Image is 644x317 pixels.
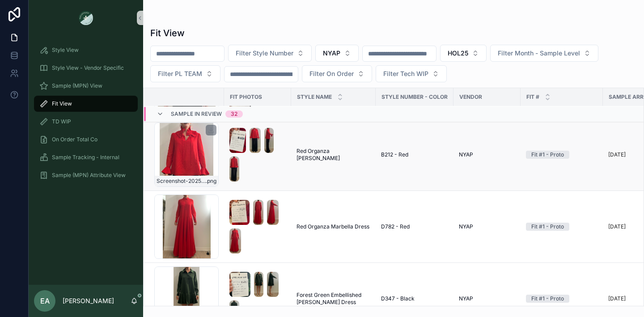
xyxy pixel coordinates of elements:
span: EA [40,296,50,306]
img: App logo [79,11,93,25]
a: Fit #1 - Proto [526,223,597,231]
a: On Order Total Co [34,131,138,148]
span: D782 - Red [381,223,410,230]
a: Screenshot-2025-07-30-at-1.42.16-PM.pngScreenshot-2025-07-30-at-1.42.14-PM.pngScreenshot-2025-07-... [229,200,286,254]
h1: Fit View [150,27,185,39]
span: Vendor [459,93,482,101]
a: D782 - Red [381,223,448,230]
span: Filter Month - Sample Level [498,49,580,58]
a: Forest Green Embellished [PERSON_NAME] Dress [297,292,370,306]
img: Screenshot-2025-07-31-at-11.20.01-AM.png [229,128,246,153]
span: Filter Tech WIP [383,69,428,78]
img: Screenshot-2025-07-30-at-1.42.11-PM.png [267,200,279,225]
a: NYAP [459,295,515,302]
span: D347 - Black [381,295,415,302]
a: Sample (MPN) Attribute View [34,167,138,183]
button: Select Button [490,45,598,62]
img: Screenshot-2025-07-31-at-11.21.47-AM.png [229,272,250,297]
span: Style View [52,46,79,54]
a: NYAP [459,223,515,230]
img: Screenshot-2025-07-31-at-11.21.50-AM.png [254,272,263,297]
span: Sample (MPN) View [52,82,102,89]
span: Screenshot-2025-06-27-at-12.12.40-PM [157,178,206,185]
p: [PERSON_NAME] [63,296,114,305]
span: Fit View [52,100,72,107]
span: STYLE NAME [297,93,332,101]
a: Sample (MPN) View [34,78,138,94]
img: Screenshot-2025-07-31-at-11.20.04-AM.png [250,128,261,153]
p: [DATE] [608,223,626,230]
a: Style View [34,42,138,58]
img: Screenshot-2025-07-30-at-1.42.16-PM.png [229,200,250,225]
span: Sample Tracking - Internal [52,154,119,161]
button: Select Button [302,65,372,82]
span: Sample In Review [171,110,222,118]
a: Fit #1 - Proto [526,151,597,159]
span: Red Organza Marbella Dress [297,223,369,230]
span: NYAP [323,49,340,58]
span: NYAP [459,223,473,230]
img: Screenshot-2025-07-31-at-11.21.53-AM.png [267,272,279,297]
a: Red Organza [PERSON_NAME] [297,148,370,162]
div: Fit #1 - Proto [531,151,564,159]
p: [DATE] [608,295,626,302]
div: Fit #1 - Proto [531,295,564,303]
span: Style Number - Color [381,93,448,101]
span: Filter PL TEAM [158,69,202,78]
span: NYAP [459,151,473,158]
span: .png [206,178,216,185]
a: Style View - Vendor Specific [34,60,138,76]
img: Screenshot-2025-07-31-at-11.20.07-AM.png [264,128,274,153]
button: Select Button [440,45,487,62]
a: B212 - Red [381,151,448,158]
button: Select Button [228,45,312,62]
button: Select Button [315,45,359,62]
button: Select Button [376,65,447,82]
div: 32 [231,110,237,118]
span: Sample (MPN) Attribute View [52,172,126,179]
a: Fit #1 - Proto [526,295,597,303]
p: [DATE] [608,151,626,158]
span: Style View - Vendor Specific [52,64,124,72]
a: Screenshot-2025-06-27-at-12.12.40-PM.png [154,123,219,187]
img: Screenshot-2025-07-30-at-1.42.14-PM.png [253,200,263,225]
a: TD WIP [34,114,138,130]
img: Screenshot-2025-07-31-at-11.20.11-AM.png [229,156,239,182]
span: NYAP [459,295,473,302]
span: Fit Photos [230,93,262,101]
a: D347 - Black [381,295,448,302]
a: Sample Tracking - Internal [34,149,138,165]
span: Filter Style Number [236,49,293,58]
span: On Order Total Co [52,136,97,143]
span: TD WIP [52,118,71,125]
img: Screenshot-2025-07-30-at-1.42.07-PM.png [229,228,241,254]
a: Red Organza Marbella Dress [297,223,370,230]
a: NYAP [459,151,515,158]
div: Fit #1 - Proto [531,223,564,231]
span: B212 - Red [381,151,408,158]
span: HOL25 [448,49,468,58]
a: Fit View [34,96,138,112]
a: Screenshot-2025-07-31-at-11.20.01-AM.pngScreenshot-2025-07-31-at-11.20.04-AM.pngScreenshot-2025-0... [229,128,286,182]
span: Fit # [526,93,539,101]
span: Filter On Order [309,69,354,78]
div: scrollable content [29,36,143,195]
button: Select Button [150,65,220,82]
